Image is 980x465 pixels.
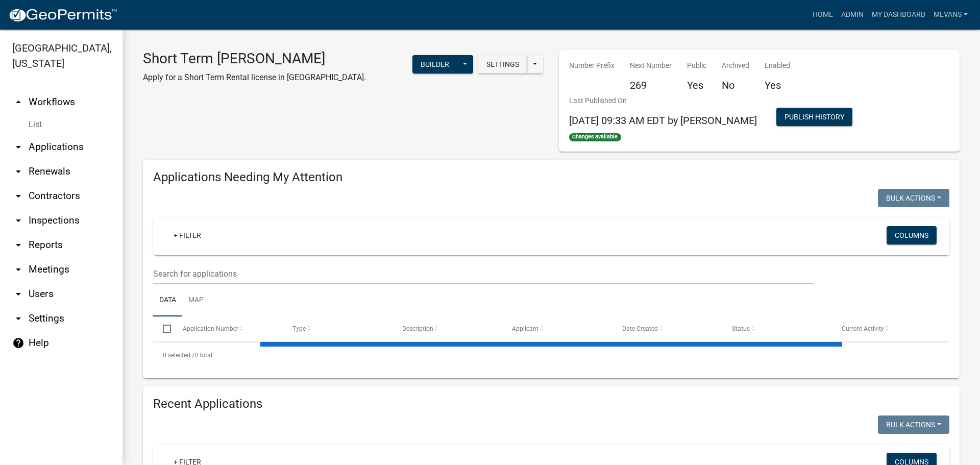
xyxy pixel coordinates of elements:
[887,226,937,244] button: Columns
[153,316,173,341] datatable-header-cell: Select
[612,316,722,341] datatable-header-cell: Date Created
[12,141,24,153] i: arrow_drop_down
[153,284,182,317] a: Data
[722,79,749,91] h5: No
[765,60,790,71] p: Enabled
[512,325,538,332] span: Applicant
[832,316,942,341] datatable-header-cell: Current Activity
[12,96,24,108] i: arrow_drop_up
[569,133,621,141] span: Changes available
[630,60,672,71] p: Next Number
[687,60,706,71] p: Public
[165,226,209,244] a: + Filter
[765,79,790,91] h5: Yes
[868,5,929,25] a: My Dashboard
[402,325,433,332] span: Description
[776,114,852,122] wm-modal-confirm: Workflow Publish History
[163,352,194,359] span: 0 selected /
[569,95,757,106] p: Last Published On
[143,71,366,84] p: Apply for a Short Term Rental license in [GEOGRAPHIC_DATA].
[12,190,24,202] i: arrow_drop_down
[292,325,306,332] span: Type
[143,50,366,67] h3: Short Term [PERSON_NAME]
[12,312,24,325] i: arrow_drop_down
[776,108,852,126] button: Publish History
[153,342,949,368] div: 0 total
[283,316,393,341] datatable-header-cell: Type
[393,316,502,341] datatable-header-cell: Description
[182,284,210,317] a: Map
[878,189,949,207] button: Bulk Actions
[412,55,457,74] button: Builder
[12,165,24,178] i: arrow_drop_down
[478,55,527,74] button: Settings
[173,316,282,341] datatable-header-cell: Application Number
[569,114,757,127] span: [DATE] 09:33 AM EDT by [PERSON_NAME]
[878,415,949,434] button: Bulk Actions
[502,316,612,341] datatable-header-cell: Applicant
[12,337,24,349] i: help
[837,5,868,25] a: Admin
[732,325,750,332] span: Status
[12,214,24,227] i: arrow_drop_down
[622,325,658,332] span: Date Created
[808,5,837,25] a: Home
[12,263,24,276] i: arrow_drop_down
[12,288,24,300] i: arrow_drop_down
[153,170,949,185] h4: Applications Needing My Attention
[183,325,238,332] span: Application Number
[842,325,884,332] span: Current Activity
[153,397,949,411] h4: Recent Applications
[687,79,706,91] h5: Yes
[929,5,972,25] a: Mevans
[722,60,749,71] p: Archived
[722,316,832,341] datatable-header-cell: Status
[153,263,814,284] input: Search for applications
[569,60,615,71] p: Number Prefix
[630,79,672,91] h5: 269
[12,239,24,251] i: arrow_drop_down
